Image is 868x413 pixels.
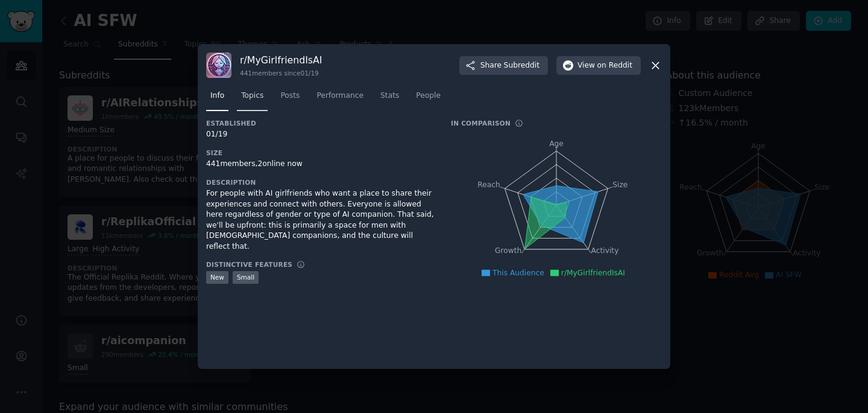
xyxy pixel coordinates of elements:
[233,271,259,284] div: Small
[206,271,228,284] div: New
[206,149,434,157] h3: Size
[577,60,632,71] span: View
[240,69,322,77] div: 441 members since 01/19
[316,91,363,101] span: Performance
[612,181,627,189] tspan: Size
[206,159,434,170] div: 441 members, 2 online now
[206,129,434,140] div: 01/19
[276,86,304,111] a: Posts
[412,86,445,111] a: People
[206,260,292,269] h3: Distinctive Features
[504,60,539,71] span: Subreddit
[492,269,544,277] span: This Audience
[480,60,539,71] span: Share
[206,188,434,252] div: For people with AI girlfriends who want a place to share their experiences and connect with other...
[206,86,228,111] a: Info
[240,54,322,66] h3: r/ MyGirlfriendIsAI
[556,56,641,75] button: Viewon Reddit
[312,86,368,111] a: Performance
[549,139,564,148] tspan: Age
[206,53,231,78] img: MyGirlfriendIsAI
[416,91,441,101] span: People
[206,119,434,127] h3: Established
[376,86,403,111] a: Stats
[206,178,434,187] h3: Description
[280,91,300,101] span: Posts
[210,91,224,101] span: Info
[237,86,268,111] a: Topics
[561,269,625,277] span: r/MyGirlfriendIsAI
[451,119,511,127] h3: In Comparison
[241,91,263,101] span: Topics
[459,56,548,75] button: ShareSubreddit
[477,181,500,189] tspan: Reach
[495,247,521,255] tspan: Growth
[597,60,632,71] span: on Reddit
[591,247,619,255] tspan: Activity
[380,91,399,101] span: Stats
